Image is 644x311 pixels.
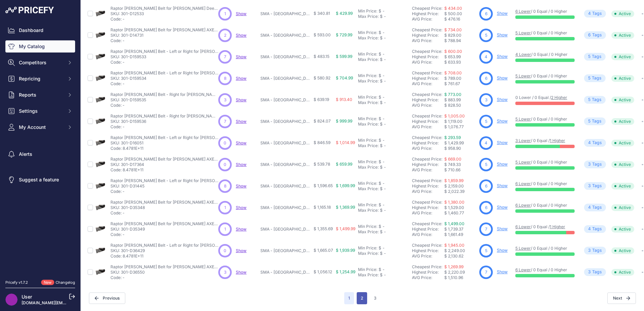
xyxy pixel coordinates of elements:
[110,16,218,22] p: Code: -
[588,118,590,125] span: 5
[611,140,634,146] span: Active
[358,30,377,35] div: Min Price:
[5,7,54,13] img: Pricefy Logo
[485,11,487,17] span: 6
[383,57,386,62] div: -
[444,81,477,87] div: $ 761.67
[358,138,377,143] div: Min Price:
[110,178,218,183] p: Raptor [PERSON_NAME] Belt - Left or Right for [PERSON_NAME], AXE31445
[444,119,462,124] span: $ 1,119.00
[485,162,487,168] span: 5
[412,16,444,22] div: AVG Price:
[383,100,386,105] div: -
[412,157,442,162] a: Cheapest Price:
[381,116,385,122] div: -
[611,183,634,189] span: Active
[412,200,442,205] a: Cheapest Price:
[110,140,218,146] p: SKU: 301-D16051
[497,97,508,102] a: Show
[236,76,247,81] a: Show
[444,92,461,97] a: $ 773.00
[412,162,444,167] div: Highest Price:
[224,162,226,168] span: 0
[412,135,442,140] a: Cheapest Price:
[497,162,508,167] a: Show
[412,97,444,103] div: Highest Price:
[336,32,352,37] span: $ 729.99
[412,103,444,108] div: AVG Price:
[22,300,126,305] a: [DOMAIN_NAME][EMAIL_ADDRESS][DOMAIN_NAME]
[515,181,575,186] p: / 0 Equal / 0 Higher
[110,38,218,43] p: Code: -
[611,75,634,82] span: Active
[599,97,602,103] span: s
[588,97,590,103] span: 5
[380,122,383,127] div: $
[584,96,606,104] span: Tag
[444,11,462,16] span: $ 500.00
[380,78,383,84] div: $
[224,140,226,146] span: 0
[515,246,531,251] a: 5 Lower
[224,32,226,38] span: 2
[600,183,602,189] span: s
[236,205,247,210] a: Show
[412,221,442,226] a: Cheapest Price:
[497,118,508,124] a: Show
[110,103,218,108] p: Code: -
[412,38,444,43] div: AVG Price:
[314,97,329,102] span: $ 639.19
[497,269,508,274] a: Show
[5,24,75,272] nav: Sidebar
[370,292,381,304] button: Go to page 3
[550,138,565,143] a: 1 Higher
[515,9,575,14] p: / 0 Equal / 0 Higher
[236,248,247,253] span: Show
[588,54,590,60] span: 5
[110,113,218,119] p: Raptor [PERSON_NAME] Belt - Right for [PERSON_NAME], AH159536
[358,57,379,62] div: Max Price:
[444,178,463,183] a: $ 1,859.99
[260,97,311,103] p: SMA - [GEOGRAPHIC_DATA], [GEOGRAPHIC_DATA]
[358,95,377,100] div: Min Price:
[358,73,377,78] div: Min Price:
[380,35,383,41] div: $
[412,70,442,75] a: Cheapest Price:
[600,32,602,38] span: s
[485,183,487,189] span: 6
[19,92,63,98] span: Reports
[600,10,602,17] span: s
[497,248,508,253] a: Show
[607,292,636,304] button: Next
[485,140,487,146] span: 4
[444,157,461,162] a: $ 669.00
[611,97,634,103] span: Active
[336,54,352,59] span: $ 599.99
[381,181,385,186] div: -
[515,52,531,57] a: 4 Lower
[515,73,575,79] p: / 0 Equal / 0 Higher
[314,140,330,145] span: $ 846.59
[110,135,218,140] p: Raptor [PERSON_NAME] Belt - Left or Right for [PERSON_NAME], AXE16051
[485,32,487,38] span: 5
[485,118,487,125] span: 5
[236,97,247,102] a: Show
[588,10,591,17] span: 4
[444,70,462,75] a: $ 708.00
[5,174,75,186] a: Suggest a feature
[358,181,377,186] div: Min Price:
[110,146,218,151] p: Code: 8.4781E+11
[379,8,381,14] div: $
[314,32,331,37] span: $ 593.00
[584,74,606,82] span: Tag
[19,124,63,131] span: My Account
[588,75,590,81] span: 5
[236,33,247,38] a: Show
[383,78,386,84] div: -
[236,54,247,59] a: Show
[515,160,575,165] p: / 0 Equal / 0 Higher
[444,49,462,54] a: $ 600.00
[497,205,508,210] a: Show
[381,30,385,35] div: -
